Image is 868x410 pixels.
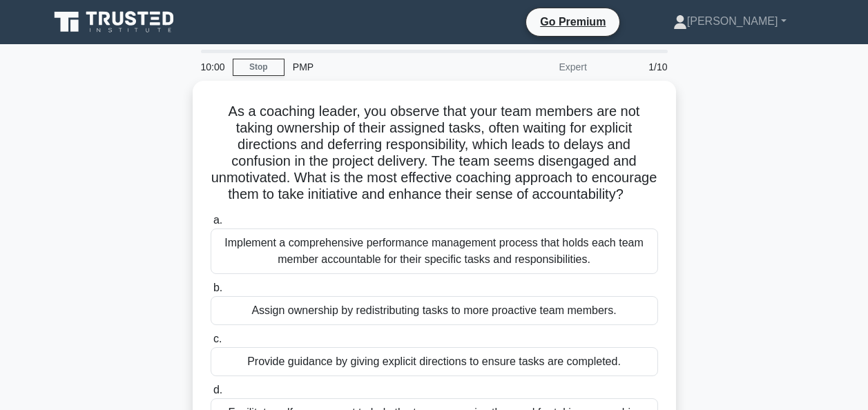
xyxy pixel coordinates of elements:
[209,103,659,204] h5: As a coaching leader, you observe that your team members are not taking ownership of their assign...
[640,8,820,35] a: [PERSON_NAME]
[193,53,233,81] div: 10:00
[233,59,284,76] a: Stop
[213,214,222,226] span: a.
[532,13,614,30] a: Go Premium
[474,53,595,81] div: Expert
[284,53,474,81] div: PMP
[211,296,658,325] div: Assign ownership by redistributing tasks to more proactive team members.
[213,282,222,293] span: b.
[211,228,658,274] div: Implement a comprehensive performance management process that holds each team member accountable ...
[213,333,222,344] span: c.
[211,347,658,376] div: Provide guidance by giving explicit directions to ensure tasks are completed.
[213,384,222,396] span: d.
[595,53,676,81] div: 1/10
